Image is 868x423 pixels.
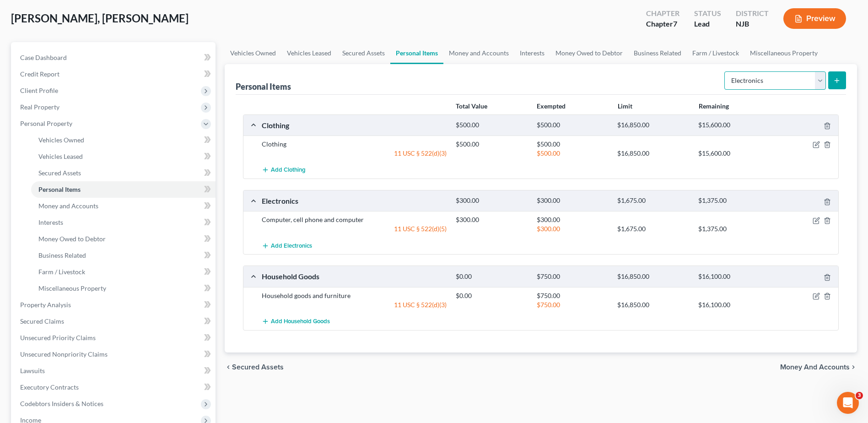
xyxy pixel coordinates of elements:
a: Vehicles Leased [281,42,337,64]
span: Money Owed to Debtor [38,235,106,243]
div: District [736,8,769,19]
div: $300.00 [451,215,532,224]
div: $16,850.00 [613,300,694,309]
button: Money and Accounts chevron_right [780,363,857,371]
span: Case Dashboard [20,54,67,61]
a: Unsecured Nonpriority Claims [13,346,216,363]
div: $16,850.00 [613,121,694,130]
a: Farm / Livestock [31,264,216,280]
div: $300.00 [532,224,613,233]
button: Add Clothing [262,162,306,179]
span: Miscellaneous Property [38,284,106,292]
button: Upload attachment [43,300,51,307]
div: $500.00 [532,121,613,130]
div: $300.00 [451,196,532,205]
span: Credit Report [20,70,59,78]
a: Money Owed to Debtor [31,231,216,247]
strong: Limit [618,102,632,110]
button: Gif picker [29,300,36,307]
span: Executory Contracts [20,383,79,391]
span: Business Related [38,251,86,259]
a: Lawsuits [13,363,216,379]
span: Property Analysis [20,301,71,309]
div: $16,850.00 [613,272,694,281]
div: Household goods and furniture [257,291,451,300]
a: Interests [31,214,216,231]
iframe: Intercom live chat [837,392,859,414]
button: Add Electronics [262,237,312,254]
a: Miscellaneous Property [744,42,823,64]
div: $300.00 [532,215,613,224]
a: Personal Items [31,181,216,198]
div: $1,375.00 [694,224,775,233]
span: Codebtors Insiders & Notices [20,400,103,407]
span: Client Profile [20,87,58,94]
span: 7 [673,19,677,28]
a: Farm / Livestock [687,42,744,64]
span: Money and Accounts [780,363,850,371]
div: $15,600.00 [694,149,775,158]
button: Emoji picker [14,300,22,307]
a: Money and Accounts [443,42,514,64]
div: $16,850.00 [613,149,694,158]
div: $1,675.00 [613,196,694,205]
button: Add Household Goods [262,313,330,330]
span: Farm / Livestock [38,268,85,276]
p: Active 3h ago [44,11,85,21]
div: $1,675.00 [613,224,694,233]
a: Interests [514,42,550,64]
textarea: Message… [8,281,175,296]
span: Add Household Goods [271,318,330,325]
div: Household Goods [257,271,451,281]
strong: Total Value [456,102,487,110]
img: Profile image for Katie [26,5,41,20]
a: Miscellaneous Property [31,280,216,297]
div: $16,100.00 [694,272,775,281]
div: $0.00 [451,272,532,281]
div: The court has added a new Credit Counseling Field that we need to update upon filing. Please remo... [15,100,143,163]
span: Secured Claims [20,317,64,325]
a: Secured Assets [31,165,216,181]
a: Vehicles Owned [225,42,281,64]
div: Computer, cell phone and computer [257,215,451,224]
div: $750.00 [532,272,613,281]
div: $300.00 [532,196,613,205]
span: Money and Accounts [38,202,98,210]
div: Close [161,4,177,20]
div: $0.00 [451,291,532,300]
span: Unsecured Nonpriority Claims [20,350,108,358]
a: Business Related [628,42,687,64]
div: NJB [736,19,769,29]
strong: Exempted [537,102,566,110]
button: Send a message… [157,296,172,311]
div: $500.00 [451,121,532,130]
a: Business Related [31,247,216,264]
div: Electronics [257,196,451,206]
a: Money Owed to Debtor [550,42,628,64]
div: 11 USC § 522(d)(3) [257,149,451,158]
a: Unsecured Priority Claims [13,330,216,346]
b: 🚨ATTN: [GEOGRAPHIC_DATA] of [US_STATE] [15,78,130,94]
a: Vehicles Owned [31,132,216,148]
i: chevron_right [850,363,857,371]
a: Credit Report [13,66,216,82]
a: Secured Assets [337,42,390,64]
span: Add Electronics [271,242,312,249]
span: Real Property [20,103,59,111]
a: Case Dashboard [13,49,216,66]
div: Katie says… [7,72,176,188]
div: Clothing [257,120,451,130]
span: Vehicles Leased [38,152,83,160]
div: 11 USC § 522(d)(5) [257,224,451,233]
div: $15,600.00 [694,121,775,130]
i: chevron_left [225,363,232,371]
span: Personal Items [38,185,81,193]
div: $1,375.00 [694,196,775,205]
span: Personal Property [20,119,72,127]
a: Personal Items [390,42,443,64]
div: Chapter [646,8,679,19]
div: [PERSON_NAME] • 7m ago [15,170,88,175]
span: [PERSON_NAME], [PERSON_NAME] [11,11,189,25]
div: Personal Items [236,81,291,92]
a: Money and Accounts [31,198,216,214]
